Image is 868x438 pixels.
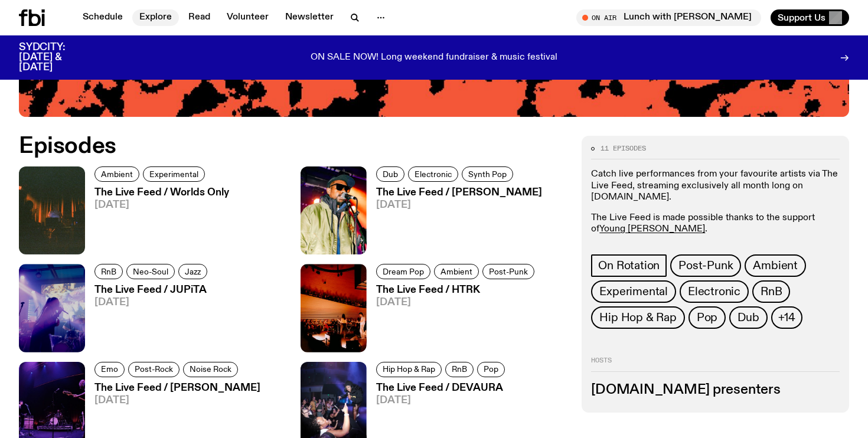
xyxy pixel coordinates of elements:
[301,166,367,254] img: A portrait shot of Keanu Nelson singing into a microphone, shot from the waist up. He is wearing ...
[376,285,538,295] h3: The Live Feed / HTRK
[19,43,94,73] h3: SYDCITY: [DATE] & [DATE]
[94,188,229,198] h3: The Live Feed / Worlds Only
[376,166,404,182] a: Dub
[591,254,667,277] a: On Rotation
[591,213,840,235] p: The Live Feed is made possible thanks to the support of .
[94,166,139,182] a: Ambient
[94,362,125,377] a: Emo
[101,169,133,178] span: Ambient
[445,362,474,377] a: RnB
[484,365,498,374] span: Pop
[599,285,668,298] span: Experimental
[178,264,207,279] a: Jazz
[19,136,567,157] h2: Episodes
[376,395,508,406] span: [DATE]
[101,365,118,374] span: Emo
[440,267,472,276] span: Ambient
[278,9,341,26] a: Newsletter
[19,166,85,254] img: A grainy film image of shadowy band figures on stage, with red light behind them
[599,311,676,324] span: Hip Hop & Rap
[94,383,260,393] h3: The Live Feed / [PERSON_NAME]
[383,365,435,374] span: Hip Hop & Rap
[688,285,740,298] span: Electronic
[301,264,367,352] img: HTRK performing live at Phoenix Central Park, bathed in orange light. Viewed from the perspective...
[778,311,795,324] span: +14
[367,285,538,352] a: The Live Feed / HTRK[DATE]
[477,362,505,377] a: Pop
[601,145,646,152] span: 11 episodes
[778,12,825,23] span: Support Us
[94,285,211,295] h3: The Live Feed / JUPiTA
[128,362,180,377] a: Post-Rock
[745,254,806,277] a: Ambient
[311,53,557,63] p: ON SALE NOW! Long weekend fundraiser & music festival
[591,280,676,303] a: Experimental
[94,298,211,308] span: [DATE]
[452,365,467,374] span: RnB
[94,264,123,279] a: RnB
[576,9,761,26] button: On AirLunch with [PERSON_NAME]
[591,169,840,203] p: Catch live performances from your favourite artists via The Live Feed, streaming exclusively all ...
[771,9,849,26] button: Support Us
[135,365,173,374] span: Post-Rock
[434,264,479,279] a: Ambient
[761,285,782,298] span: RnB
[383,267,424,276] span: Dream Pop
[678,259,733,272] span: Post-Punk
[489,267,528,276] span: Post-Punk
[462,166,513,182] a: Synth Pop
[415,169,452,178] span: Electronic
[376,298,538,308] span: [DATE]
[688,306,726,329] a: Pop
[183,362,238,377] a: Noise Rock
[132,9,179,26] a: Explore
[729,306,767,329] a: Dub
[367,188,542,254] a: The Live Feed / [PERSON_NAME][DATE]
[376,200,542,210] span: [DATE]
[771,306,802,329] button: +14
[133,267,168,276] span: Neo-Soul
[680,280,749,303] a: Electronic
[143,166,205,182] a: Experimental
[482,264,534,279] a: Post-Punk
[591,306,684,329] a: Hip Hop & Rap
[591,384,840,397] h3: [DOMAIN_NAME] presenters
[190,365,231,374] span: Noise Rock
[76,9,130,26] a: Schedule
[753,259,798,272] span: Ambient
[738,311,759,324] span: Dub
[752,280,790,303] a: RnB
[383,169,398,178] span: Dub
[670,254,741,277] a: Post-Punk
[149,169,198,178] span: Experimental
[599,224,705,234] a: Young [PERSON_NAME]
[591,357,840,371] h2: Hosts
[94,395,260,406] span: [DATE]
[185,267,201,276] span: Jazz
[376,383,508,393] h3: The Live Feed / DEVAURA
[376,264,430,279] a: Dream Pop
[376,362,442,377] a: Hip Hop & Rap
[85,285,211,352] a: The Live Feed / JUPiTA[DATE]
[101,267,116,276] span: RnB
[468,169,507,178] span: Synth Pop
[697,311,717,324] span: Pop
[220,9,276,26] a: Volunteer
[94,200,229,210] span: [DATE]
[181,9,217,26] a: Read
[376,188,542,198] h3: The Live Feed / [PERSON_NAME]
[126,264,175,279] a: Neo-Soul
[408,166,458,182] a: Electronic
[85,188,229,254] a: The Live Feed / Worlds Only[DATE]
[598,259,660,272] span: On Rotation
